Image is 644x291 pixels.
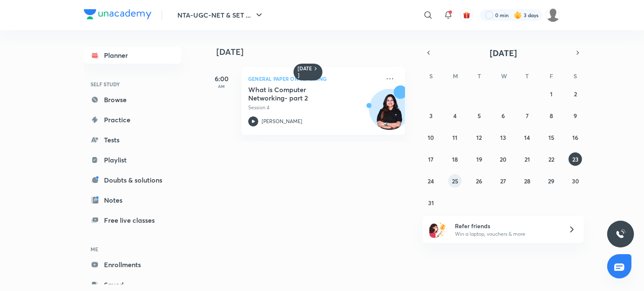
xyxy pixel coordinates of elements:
img: Avatar [369,93,410,134]
button: August 25, 2025 [448,174,462,188]
button: August 13, 2025 [496,131,510,144]
button: August 6, 2025 [496,109,510,122]
p: [PERSON_NAME] [262,118,302,125]
abbr: August 7, 2025 [526,112,529,120]
a: Practice [84,111,181,128]
abbr: Saturday [574,72,577,80]
a: Enrollments [84,256,181,273]
a: Browse [84,91,181,108]
a: Playlist [84,152,181,168]
abbr: August 28, 2025 [524,177,530,185]
button: August 19, 2025 [473,152,486,166]
abbr: August 9, 2025 [574,112,577,120]
h6: [DATE] [298,65,312,79]
img: streak [514,11,522,19]
button: August 12, 2025 [473,131,486,144]
abbr: August 25, 2025 [452,177,458,185]
button: August 8, 2025 [545,109,558,122]
h5: 6:00 [205,74,238,84]
abbr: August 4, 2025 [453,112,457,120]
abbr: August 12, 2025 [476,134,482,142]
button: August 2, 2025 [569,87,582,100]
abbr: August 1, 2025 [550,90,553,98]
a: Doubts & solutions [84,172,181,188]
button: August 31, 2025 [424,196,438,209]
button: August 10, 2025 [424,131,438,144]
a: Notes [84,192,181,209]
abbr: August 22, 2025 [548,155,554,163]
abbr: Tuesday [478,72,481,80]
button: August 26, 2025 [473,174,486,188]
button: August 21, 2025 [520,152,534,166]
a: Tests [84,131,181,148]
abbr: August 14, 2025 [524,134,530,142]
abbr: Monday [453,72,458,80]
a: Free live classes [84,212,181,229]
p: General Paper on Teaching [248,74,380,84]
button: August 22, 2025 [545,152,558,166]
h5: What is Computer Networking- part 2 [248,85,353,102]
abbr: August 23, 2025 [572,155,579,163]
button: August 3, 2025 [424,109,438,122]
button: August 16, 2025 [569,131,582,144]
h6: Refer friends [455,221,558,230]
img: Vinayak Rana [546,8,560,22]
abbr: August 30, 2025 [572,177,579,185]
abbr: August 29, 2025 [548,177,554,185]
abbr: August 8, 2025 [550,112,553,120]
abbr: Sunday [429,72,433,80]
abbr: August 13, 2025 [500,134,506,142]
p: Win a laptop, vouchers & more [455,230,558,238]
h6: SELF STUDY [84,77,181,91]
abbr: August 6, 2025 [501,112,505,120]
button: August 30, 2025 [569,174,582,188]
button: August 1, 2025 [545,87,558,100]
button: August 15, 2025 [545,131,558,144]
button: August 5, 2025 [473,109,486,122]
button: August 20, 2025 [496,152,510,166]
h4: [DATE] [216,47,413,57]
img: avatar [463,11,470,19]
abbr: August 18, 2025 [452,155,458,163]
h6: ME [84,242,181,256]
button: August 9, 2025 [569,109,582,122]
button: [DATE] [434,47,572,59]
button: August 4, 2025 [448,109,462,122]
abbr: August 24, 2025 [428,177,434,185]
img: Company Logo [84,9,151,19]
abbr: Thursday [525,72,529,80]
span: [DATE] [490,47,517,59]
button: August 23, 2025 [569,152,582,166]
p: AM [205,84,238,89]
p: Session 4 [248,104,380,111]
a: Company Logo [84,9,151,21]
button: August 27, 2025 [496,174,510,188]
abbr: August 16, 2025 [572,134,578,142]
button: August 24, 2025 [424,174,438,188]
abbr: August 21, 2025 [525,155,530,163]
button: August 11, 2025 [448,131,462,144]
button: NTA-UGC-NET & SET ... [172,7,269,23]
abbr: August 31, 2025 [428,199,434,207]
abbr: Friday [550,72,553,80]
button: August 14, 2025 [520,131,534,144]
button: August 29, 2025 [545,174,558,188]
button: avatar [460,8,473,22]
abbr: August 26, 2025 [476,177,482,185]
abbr: August 3, 2025 [429,112,433,120]
a: Planner [84,47,181,64]
abbr: August 19, 2025 [476,155,482,163]
button: August 28, 2025 [520,174,534,188]
abbr: August 20, 2025 [500,155,506,163]
img: ttu [615,229,626,239]
button: August 7, 2025 [520,109,534,122]
abbr: August 11, 2025 [452,134,457,142]
abbr: August 5, 2025 [478,112,481,120]
img: referral [429,221,446,238]
button: August 18, 2025 [448,152,462,166]
abbr: August 15, 2025 [548,134,554,142]
abbr: August 2, 2025 [574,90,577,98]
abbr: August 10, 2025 [428,134,434,142]
abbr: August 17, 2025 [428,155,434,163]
abbr: Wednesday [501,72,507,80]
